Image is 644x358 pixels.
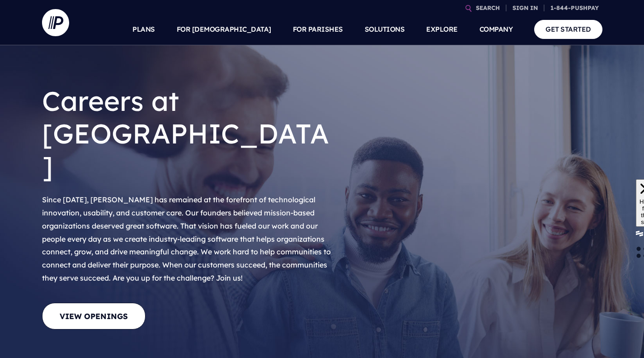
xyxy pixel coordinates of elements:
a: COMPANY [479,14,513,45]
a: EXPLORE [426,14,458,45]
a: FOR [DEMOGRAPHIC_DATA] [177,14,271,45]
a: GET STARTED [534,20,602,38]
a: View Openings [42,303,146,329]
a: FOR PARISHES [293,14,343,45]
h1: Careers at [GEOGRAPHIC_DATA] [42,77,336,190]
span: Since [DATE], [PERSON_NAME] has remained at the forefront of technological innovation, usability,... [42,195,331,282]
a: SOLUTIONS [365,14,405,45]
a: PLANS [132,14,155,45]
